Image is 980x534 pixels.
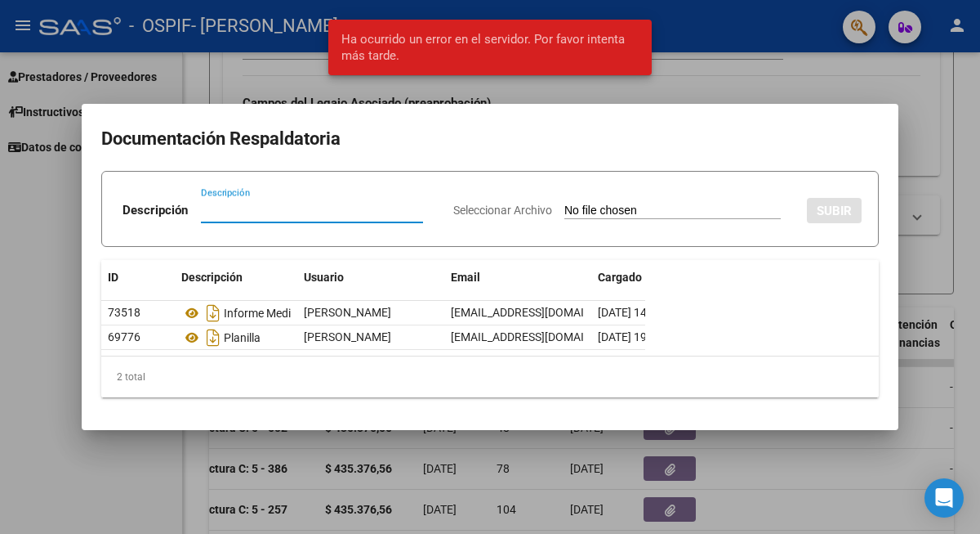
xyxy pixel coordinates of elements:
span: 73518 [108,306,140,319]
div: 2 total [101,357,879,397]
span: [PERSON_NAME] [304,330,391,343]
datatable-header-cell: Usuario [297,260,444,295]
span: Email [451,271,480,284]
span: [DATE] 14:51 [598,306,662,319]
span: Cargado [598,271,642,284]
span: [PERSON_NAME] [304,306,391,319]
h2: Documentación Respaldatoria [101,123,879,155]
span: Ha ocurrido un error en el servidor. Por favor intenta más tarde. [341,31,639,64]
span: ID [108,271,118,284]
div: Informe Medio 2025 [181,300,291,326]
div: Open Intercom Messenger [924,478,964,518]
span: Seleccionar Archivo [453,204,552,217]
span: Usuario [304,271,344,284]
i: Descargar documento [203,325,224,351]
datatable-header-cell: Cargado [591,260,714,295]
span: [EMAIL_ADDRESS][DOMAIN_NAME] [451,330,632,343]
span: [EMAIL_ADDRESS][DOMAIN_NAME] [451,306,632,319]
span: Descripción [181,271,243,284]
span: [DATE] 19:54 [598,330,662,343]
button: SUBIR [807,198,862,223]
p: Descripción [122,201,188,220]
datatable-header-cell: ID [101,260,175,295]
datatable-header-cell: Descripción [175,260,297,295]
span: SUBIR [817,204,852,218]
i: Descargar documento [203,300,224,326]
span: 69776 [108,330,140,343]
div: Planilla [181,325,291,351]
datatable-header-cell: Email [444,260,591,295]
